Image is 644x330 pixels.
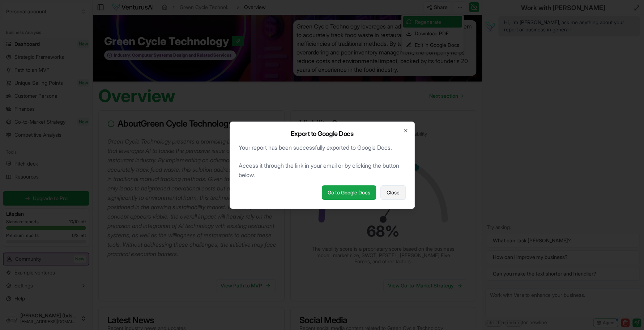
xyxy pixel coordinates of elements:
p: Your report has been successfully exported to Google Docs. [239,143,406,152]
a: Go to Google Docs [322,185,376,200]
span: Close [387,189,400,196]
h2: Export to Google Docs [291,131,354,137]
button: Close [380,185,406,200]
p: Access it through the link in your email or by clicking the button below. [239,161,406,180]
